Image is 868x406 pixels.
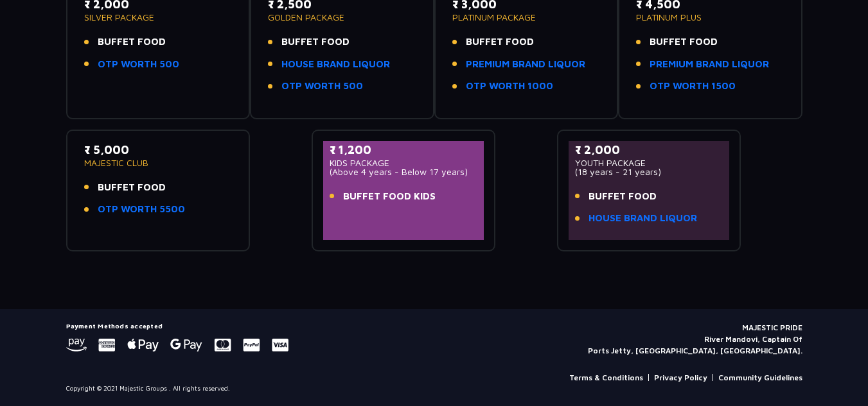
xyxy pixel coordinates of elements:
p: YOUTH PACKAGE [575,158,723,167]
span: BUFFET FOOD [466,35,534,49]
p: (Above 4 years - Below 17 years) [330,167,478,176]
p: ₹ 5,000 [84,141,233,158]
p: PLATINUM PACKAGE [452,13,601,22]
p: MAJESTIC CLUB [84,158,233,167]
a: OTP WORTH 5500 [98,202,185,217]
span: BUFFET FOOD [589,189,657,204]
a: PREMIUM BRAND LIQUOR [650,57,769,72]
a: Terms & Conditions [569,372,643,384]
span: BUFFET FOOD [98,35,166,49]
p: (18 years - 21 years) [575,167,723,176]
a: HOUSE BRAND LIQUOR [589,211,697,226]
p: PLATINUM PLUS [636,13,784,22]
p: GOLDEN PACKAGE [268,13,416,22]
p: Copyright © 2021 Majestic Groups . All rights reserved. [66,384,230,393]
a: Privacy Policy [654,372,707,384]
a: OTP WORTH 500 [281,79,363,94]
span: BUFFET FOOD [98,180,166,195]
p: ₹ 2,000 [575,141,723,158]
p: KIDS PACKAGE [330,158,478,167]
a: HOUSE BRAND LIQUOR [281,57,390,72]
span: BUFFET FOOD KIDS [343,189,436,204]
h5: Payment Methods accepted [66,322,288,330]
a: OTP WORTH 500 [98,57,179,72]
span: BUFFET FOOD [650,35,718,49]
a: OTP WORTH 1500 [650,79,736,94]
a: PREMIUM BRAND LIQUOR [466,57,585,72]
a: Community Guidelines [718,372,802,384]
p: ₹ 1,200 [330,141,478,158]
a: OTP WORTH 1000 [466,79,553,94]
p: SILVER PACKAGE [84,13,233,22]
span: BUFFET FOOD [281,35,350,49]
p: MAJESTIC PRIDE River Mandovi, Captain Of Ports Jetty, [GEOGRAPHIC_DATA], [GEOGRAPHIC_DATA]. [588,322,802,357]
